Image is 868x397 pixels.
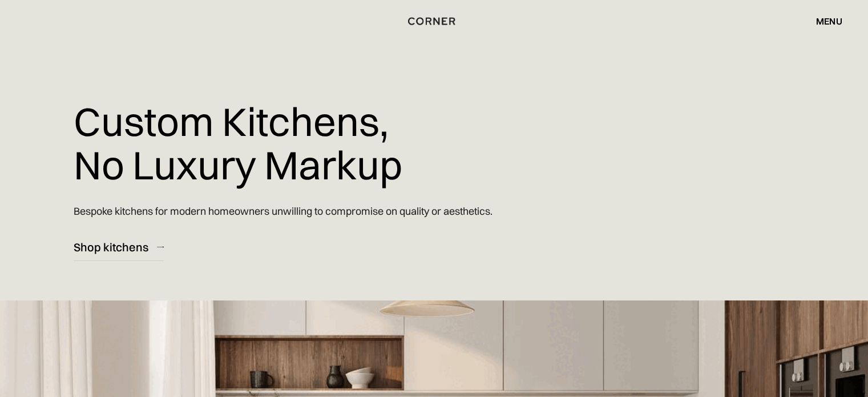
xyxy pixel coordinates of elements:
h1: Custom Kitchens, No Luxury Markup [74,91,402,195]
a: home [404,14,463,29]
p: Bespoke kitchens for modern homeowners unwilling to compromise on quality or aesthetics. [74,195,492,227]
div: menu [816,17,842,26]
a: Shop kitchens [74,233,164,261]
div: Shop kitchens [74,239,148,255]
div: menu [805,11,842,31]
